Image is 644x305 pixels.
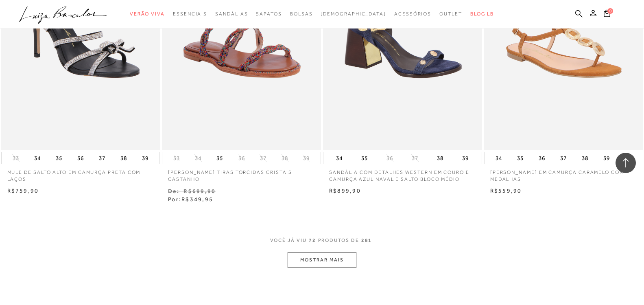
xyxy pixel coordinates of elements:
button: 39 [460,152,471,164]
button: 34 [192,154,204,162]
a: [PERSON_NAME] tiras torcidas cristais castanho [162,164,321,183]
span: VOCê JÁ VIU [270,237,307,244]
span: 0 [607,8,613,14]
button: 37 [558,152,569,164]
button: 33 [10,154,22,162]
span: Verão Viva [130,11,165,17]
button: 35 [515,152,526,164]
button: 36 [236,154,247,162]
a: MULE DE SALTO ALTO EM CAMURÇA PRETA COM LAÇOS [1,164,160,183]
a: categoryNavScreenReaderText [215,7,248,22]
a: categoryNavScreenReaderText [173,7,207,22]
span: Sapatos [256,11,282,17]
small: R$699,90 [183,188,216,194]
button: 37 [409,154,421,162]
button: 36 [75,152,86,164]
a: SANDÁLIA COM DETALHES WESTERN EM COURO E CAMURÇA AZUL NAVAL E SALTO BLOCO MÉDIO [323,164,482,183]
a: categoryNavScreenReaderText [290,7,313,22]
a: categoryNavScreenReaderText [394,7,431,22]
button: 38 [279,154,290,162]
button: 35 [214,152,225,164]
span: R$899,90 [329,187,361,194]
button: 34 [32,152,43,164]
span: R$559,90 [490,187,522,194]
span: R$759,90 [7,187,39,194]
a: [PERSON_NAME] EM CAMURÇA CARAMELO COM MEDALHAS [484,164,643,183]
span: Por: [168,196,213,202]
button: 36 [536,152,548,164]
a: BLOG LB [470,7,494,22]
span: PRODUTOS DE [318,237,359,244]
span: [DEMOGRAPHIC_DATA] [321,11,386,17]
span: Acessórios [394,11,431,17]
button: 34 [334,152,345,164]
button: 38 [579,152,591,164]
a: categoryNavScreenReaderText [130,7,165,22]
small: De: [168,188,179,194]
a: categoryNavScreenReaderText [256,7,282,22]
a: categoryNavScreenReaderText [439,7,462,22]
button: 34 [493,152,504,164]
button: 0 [601,9,613,20]
span: Outlet [439,11,462,17]
button: 38 [434,152,446,164]
span: Sandálias [215,11,248,17]
span: BLOG LB [470,11,494,17]
button: 38 [118,152,129,164]
span: 72 [309,237,316,252]
button: 37 [258,154,269,162]
button: 40 [622,152,634,164]
span: Bolsas [290,11,313,17]
button: 33 [171,154,182,162]
button: 35 [53,152,65,164]
button: 39 [301,154,312,162]
button: 39 [601,152,612,164]
button: 39 [140,152,151,164]
a: noSubCategoriesText [321,7,386,22]
button: 36 [384,154,395,162]
span: 281 [361,237,372,252]
button: 35 [359,152,370,164]
button: MOSTRAR MAIS [288,252,356,268]
span: R$349,95 [181,196,213,202]
span: Essenciais [173,11,207,17]
button: 37 [96,152,108,164]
